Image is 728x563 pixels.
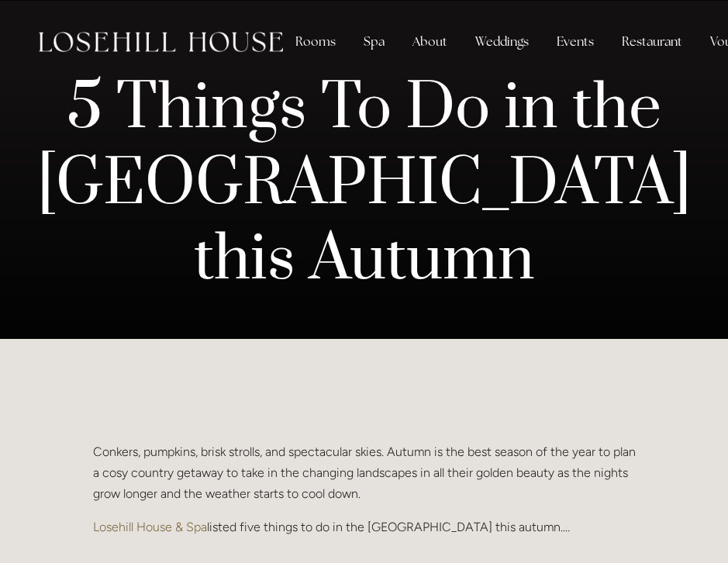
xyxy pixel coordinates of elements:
[609,26,695,57] div: Restaurant
[25,71,703,299] div: 5 Things To Do in the [GEOGRAPHIC_DATA] this Autumn
[283,26,348,57] div: Rooms
[400,26,460,57] div: About
[463,26,541,57] div: Weddings
[544,26,606,57] div: Events
[93,516,636,537] p: listed five things to do in the [GEOGRAPHIC_DATA] this autumn.…
[351,26,397,57] div: Spa
[93,520,207,534] a: Losehill House & Spa
[93,441,636,505] p: Conkers, pumpkins, brisk strolls, and spectacular skies. Autumn is the best season of the year to...
[39,32,283,52] img: Losehill House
